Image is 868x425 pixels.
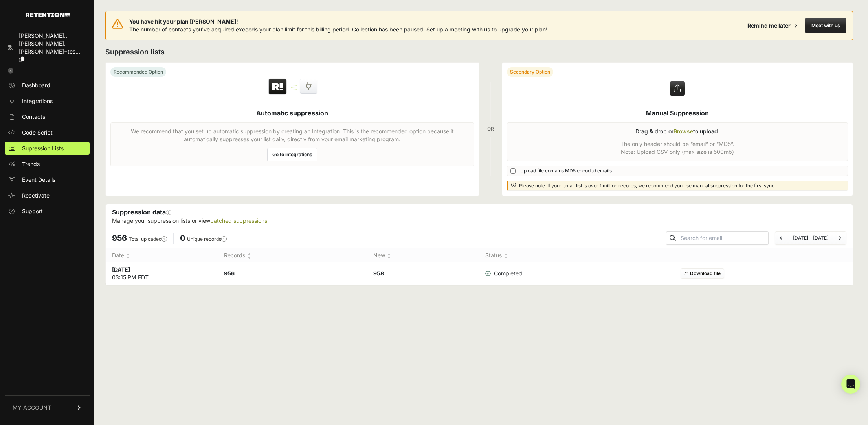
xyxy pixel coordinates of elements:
[256,108,328,118] h5: Automatic suppression
[5,205,90,218] a: Support
[681,268,724,279] a: Download file
[22,97,53,105] span: Integrations
[22,176,55,184] span: Event Details
[106,262,218,285] td: 03:15 PM EDT
[126,253,130,259] img: no_sort-eaf950dc5ab64cae54d48a5578032e96f70b2ecb7d747501f34c8f2db400fb66.gif
[780,235,783,241] a: Previous
[106,248,218,263] th: Date
[224,270,235,277] strong: 956
[485,270,522,277] span: Completed
[22,129,53,137] span: Code Script
[22,113,45,121] span: Contacts
[13,404,51,412] span: MY ACCOUNT
[129,236,167,242] label: Total uploaded
[291,85,297,86] img: integration
[5,126,90,139] a: Code Script
[373,270,384,277] strong: 958
[487,62,494,196] div: OR
[744,18,800,33] button: Remind me later
[19,32,86,40] div: [PERSON_NAME]...
[5,142,90,155] a: Supression Lists
[105,46,853,57] h2: Suppression lists
[838,235,841,241] a: Next
[291,87,297,88] img: integration
[129,26,547,33] span: The number of contacts you've acquired exceeds your plan limit for this billing period. Collectio...
[180,233,185,243] span: 0
[5,189,90,202] a: Reactivate
[22,207,43,215] span: Support
[5,30,90,66] a: [PERSON_NAME]... [PERSON_NAME].[PERSON_NAME]+tes...
[291,89,297,90] img: integration
[387,253,391,259] img: no_sort-eaf950dc5ab64cae54d48a5578032e96f70b2ecb7d747501f34c8f2db400fb66.gif
[26,13,70,17] img: Retention.com
[116,128,469,143] p: We recommend that you set up automatic suppression by creating an Integration. This is the recomm...
[510,168,516,174] input: Upload file contains MD5 encoded emails.
[112,217,846,225] p: Manage your suppression lists or view
[5,95,90,107] a: Integrations
[520,168,613,174] span: Upload file contains MD5 encoded emails.
[110,67,166,77] div: Recommended Option
[805,18,846,33] button: Meet with us
[5,111,90,123] a: Contacts
[187,236,227,242] label: Unique records
[22,144,64,152] span: Supression Lists
[22,160,40,168] span: Trends
[788,235,833,241] li: [DATE] - [DATE]
[5,79,90,92] a: Dashboard
[247,253,251,259] img: no_sort-eaf950dc5ab64cae54d48a5578032e96f70b2ecb7d747501f34c8f2db400fb66.gif
[775,231,846,245] nav: Page navigation
[5,174,90,186] a: Event Details
[210,217,267,224] a: batched suppressions
[679,233,768,244] input: Search for email
[479,248,554,263] th: Status
[112,266,130,273] strong: [DATE]
[218,248,367,263] th: Records
[112,233,127,243] span: 956
[747,22,791,30] div: Remind me later
[19,40,80,55] span: [PERSON_NAME].[PERSON_NAME]+tes...
[268,78,288,96] img: Retention
[267,148,317,161] a: Go to integrations
[367,248,479,263] th: New
[841,375,860,394] div: Open Intercom Messenger
[22,81,50,89] span: Dashboard
[504,253,508,259] img: no_sort-eaf950dc5ab64cae54d48a5578032e96f70b2ecb7d747501f34c8f2db400fb66.gif
[5,158,90,170] a: Trends
[22,192,50,200] span: Reactivate
[106,204,853,228] div: Suppression data
[5,395,90,419] a: MY ACCOUNT
[129,18,547,26] span: You have hit your plan [PERSON_NAME]!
